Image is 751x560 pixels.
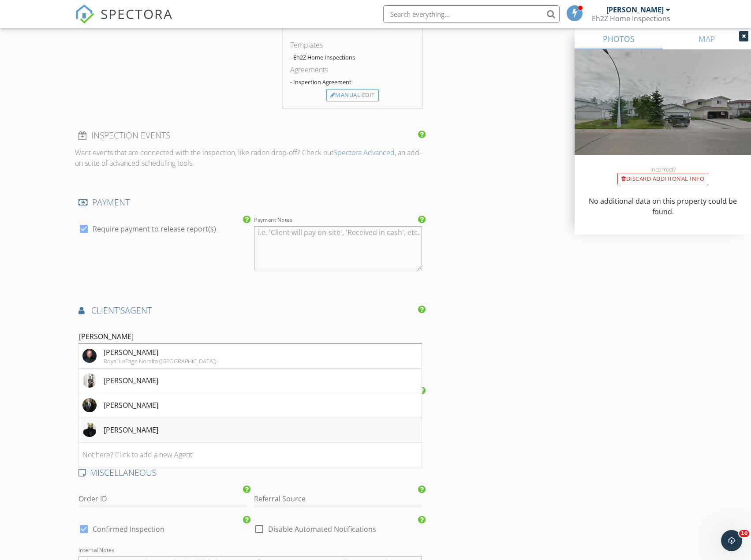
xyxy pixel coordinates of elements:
li: Not here? Click to add a new Agent [79,443,422,467]
input: Search for an Agent [78,329,422,344]
img: data [82,423,97,437]
span: client's [91,304,125,316]
div: Eh2Z Home Inspections [592,14,670,23]
a: SPECTORA [75,12,173,30]
label: Confirmed Inspection [93,525,164,534]
div: Incorrect? [575,166,751,173]
h4: PAYMENT [78,197,422,208]
div: [PERSON_NAME] [104,400,158,411]
p: 3 hrs [290,22,415,29]
h4: AGENT [78,305,422,316]
span: SPECTORA [101,4,173,23]
h4: INSPECTION EVENTS [78,130,422,141]
div: Agreements [290,64,415,75]
img: streetview [575,49,751,176]
div: [PERSON_NAME] [104,347,216,358]
div: Discard Additional info [617,173,708,185]
div: Templates [290,40,415,50]
div: Manual Edit [326,89,379,101]
p: No additional data on this property could be found. [585,196,740,217]
p: Want events that are connected with the inspection, like radon drop-off? Check out , an add-on su... [75,147,426,168]
input: Search everything... [383,5,560,23]
h4: MISCELLANEOUS [78,467,422,478]
div: - Inspection Agreement [290,78,415,86]
a: PHOTOS [575,28,663,49]
div: [PERSON_NAME] [606,5,664,14]
span: 10 [739,530,749,537]
div: [PERSON_NAME] [104,375,158,386]
img: The Best Home Inspection Software - Spectora [75,4,94,24]
div: [PERSON_NAME] [104,425,158,435]
input: Referral Source [254,492,422,506]
div: - Eh2Z Home Inspections [290,54,415,61]
img: data [82,373,97,388]
label: Disable Automated Notifications [268,525,376,534]
a: Spectora Advanced [333,148,395,157]
div: Royal LePage Noralta ([GEOGRAPHIC_DATA]) [104,358,216,365]
label: Require payment to release report(s) [93,224,216,233]
img: data [82,398,97,412]
iframe: Intercom live chat [721,530,742,551]
a: MAP [663,28,751,49]
img: data [82,349,97,363]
